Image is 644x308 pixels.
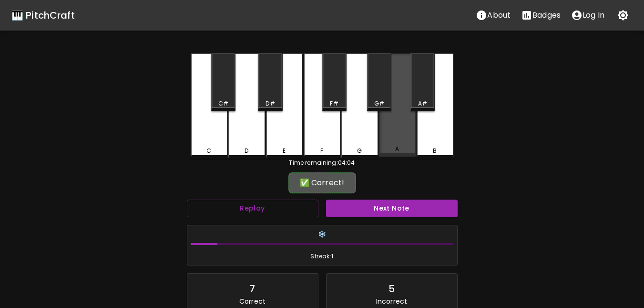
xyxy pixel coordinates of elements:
div: D# [266,99,275,108]
div: F [320,147,323,155]
div: G# [374,99,384,108]
div: F# [330,99,338,108]
button: Stats [516,6,566,25]
p: Badges [532,10,561,21]
span: Streak: 1 [191,252,453,261]
h6: ❄️ [191,229,453,240]
div: ✅ Correct! [293,177,351,189]
div: A# [418,99,427,108]
div: C [206,147,211,155]
button: account of current user [566,6,610,25]
div: C# [218,99,228,108]
div: B [433,147,437,155]
button: About [470,6,516,25]
div: 5 [388,281,395,297]
p: Correct [239,297,266,306]
div: Time remaining: 04:04 [191,159,454,167]
p: Log In [583,10,604,21]
a: 🎹 PitchCraft [11,8,75,23]
div: G [357,147,362,155]
button: Next Note [326,200,458,217]
button: Replay [187,200,318,217]
div: 7 [249,281,255,297]
div: E [283,147,286,155]
div: D [245,147,248,155]
p: About [487,10,511,21]
div: A [395,145,399,153]
p: Incorrect [376,297,407,306]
